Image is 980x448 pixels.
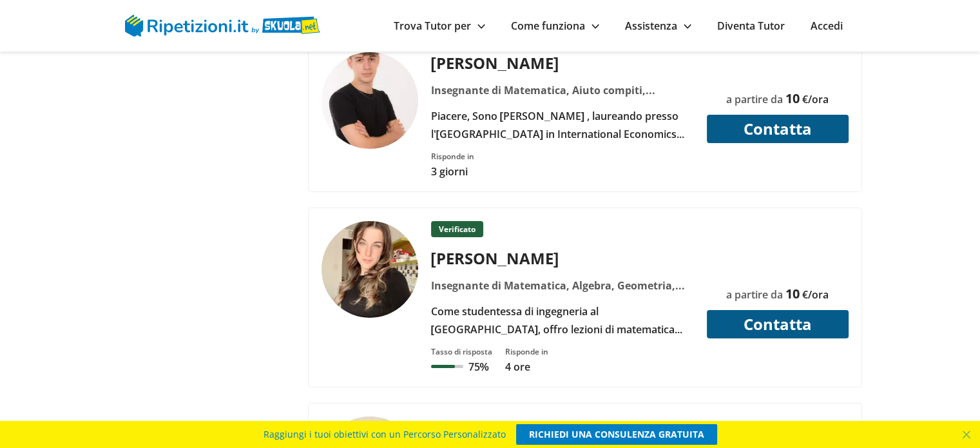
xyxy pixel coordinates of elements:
p: 3 giorni [431,164,474,179]
div: [PERSON_NAME] [426,52,698,73]
p: 4 ore [505,360,548,374]
div: Come studentessa di ingegneria al [GEOGRAPHIC_DATA], offro lezioni di matematica destinate a raga... [426,302,698,338]
div: Risponde in [431,151,474,162]
a: Assistenza [625,19,691,33]
button: Contatta [707,115,849,143]
a: Diventa Tutor [717,19,785,33]
p: 75% [468,360,489,374]
a: Trova Tutor per [394,19,485,33]
span: a partire da [726,92,783,106]
div: [PERSON_NAME] [426,248,698,269]
a: logo Skuola.net | Ripetizioni.it [125,17,320,32]
a: RICHIEDI UNA CONSULENZA GRATUITA [516,424,717,445]
span: a partire da [726,287,783,302]
div: Tasso di risposta [431,346,492,357]
span: €/ora [802,92,829,106]
div: [PERSON_NAME] [426,416,698,438]
img: tutor a Milano - Riccardo [322,52,418,149]
div: Insegnante di Matematica, Aiuto compiti, Economia aziendale, Giapponese, Inglese, Inglese a2, Ing... [426,81,698,99]
a: Come funziona [511,19,599,33]
div: Insegnante di Matematica, Algebra, Geometria, Inglese [426,277,698,295]
img: logo Skuola.net | Ripetizioni.it [125,15,320,37]
button: Contatta [707,310,849,338]
div: Piacere, Sono [PERSON_NAME] , laureando presso l'[GEOGRAPHIC_DATA] in International Economics and... [426,107,698,143]
span: 10 [785,285,800,302]
img: tutor a Milano - Camilla [322,221,418,318]
span: €/ora [802,287,829,302]
a: Accedi [811,19,843,33]
p: Verificato [431,221,483,237]
div: Risponde in [505,346,548,357]
span: Raggiungi i tuoi obiettivi con un Percorso Personalizzato [264,424,506,445]
span: 10 [785,90,800,107]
